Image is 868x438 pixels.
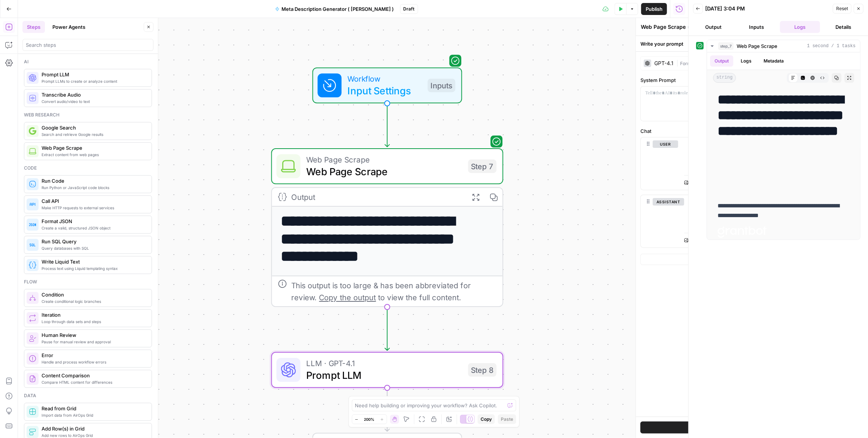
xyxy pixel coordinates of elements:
span: Input Settings [348,83,422,98]
span: LLM · GPT-4.1 [307,357,462,369]
span: string [713,73,736,83]
span: Run SQL Query [42,238,146,245]
button: Test [640,422,781,434]
span: Format [680,61,695,66]
button: Output [693,21,734,33]
span: Query databases with SQL [42,245,146,251]
button: Logs [736,55,756,67]
div: Code [24,165,152,171]
span: Web Page Scrape [307,153,462,165]
div: WorkflowInput SettingsInputs [271,67,503,103]
button: Reset [833,4,852,13]
span: Make HTTP requests to external services [42,205,146,211]
button: Copy [478,414,495,424]
button: Paste [498,414,516,424]
span: Web Page Scrape [307,164,462,179]
span: Create conditional logic branches [42,298,146,304]
div: Step 7 [468,159,497,173]
span: Human Review [42,331,146,339]
span: Call API [42,197,146,205]
button: Publish [641,3,667,15]
span: Extract content from web pages [42,152,146,158]
div: 1 second / 1 tasks [707,52,860,240]
span: Create a valid, structured JSON object [42,225,146,231]
button: 1 second / 1 tasks [707,40,860,52]
div: LLM · GPT-4.1Prompt LLMStep 8 [271,352,503,388]
span: Error [42,352,146,359]
span: Loop through data sets and steps [42,319,146,325]
span: Transcribe Audio [42,91,146,98]
span: Condition [42,291,146,298]
button: Output [710,55,733,67]
button: Steps [22,21,45,33]
span: Meta Description Generator ( [PERSON_NAME] ) [282,5,394,13]
span: Run Python or JavaScript code blocks [42,185,146,191]
button: Meta Description Generator ( [PERSON_NAME] ) [271,3,399,15]
div: GPT-4.1 [654,61,673,66]
span: Write Liquid Text [42,258,146,265]
input: Search steps [26,41,150,49]
span: Process text using Liquid templating syntax [42,265,146,271]
span: Convert audio/video to text [42,98,146,104]
span: Compare HTML content for differences [42,379,146,385]
textarea: Web Page Scrape [641,23,686,31]
span: Copy the output [319,293,376,302]
label: System Prompt [640,76,781,84]
span: Prompt LLM [307,368,462,383]
button: Metadata [759,55,788,67]
div: This output is too large & has been abbreviated for review. to view the full content. [292,279,497,303]
span: Prompt LLMs to create or analyze content [42,78,146,84]
button: user [653,140,678,148]
span: Reset [836,5,848,12]
span: 1 second / 1 tasks [807,43,856,49]
span: Read from Grid [42,405,146,412]
span: Content Comparison [42,372,146,379]
span: Prompt LLM [42,71,146,78]
button: Add Message [640,254,781,265]
span: | [676,59,680,67]
span: 200% [364,416,375,422]
span: Run Code [42,177,146,185]
span: Google Search [42,124,146,131]
div: Flow [24,279,152,285]
span: Format JSON [42,218,146,225]
span: Publish [646,5,663,13]
span: Draft [403,6,415,12]
label: Chat [640,127,781,135]
div: Output [292,191,462,203]
div: Web research [24,112,152,118]
span: Pause for manual review and approval [42,339,146,345]
button: assistant [653,198,684,206]
span: step_7 [718,42,734,50]
div: Ai [24,58,152,65]
span: Paste [501,416,513,423]
span: Search and retrieve Google results [42,131,146,137]
span: Add Row(s) in Grid [42,425,146,432]
g: Edge from step_8 to end [385,388,390,431]
div: Write your prompt [636,36,785,51]
span: Iteration [42,311,146,319]
span: Import data from AirOps Grid [42,412,146,418]
span: Web Page Scrape [737,42,777,50]
span: Copy [481,416,492,423]
div: assistant [641,195,678,247]
button: Details [823,21,864,33]
span: Web Page Scrape [42,144,146,152]
div: user [641,137,678,190]
button: Power Agents [48,21,90,33]
g: Edge from step_7 to step_8 [385,307,390,350]
span: Workflow [348,73,422,85]
button: Inputs [737,21,777,33]
div: Step 8 [468,363,497,377]
img: vrinnnclop0vshvmafd7ip1g7ohf [29,375,36,383]
span: Handle and process workflow errors [42,359,146,365]
button: Logs [780,21,820,33]
div: Data [24,392,152,399]
div: Inputs [428,79,456,92]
